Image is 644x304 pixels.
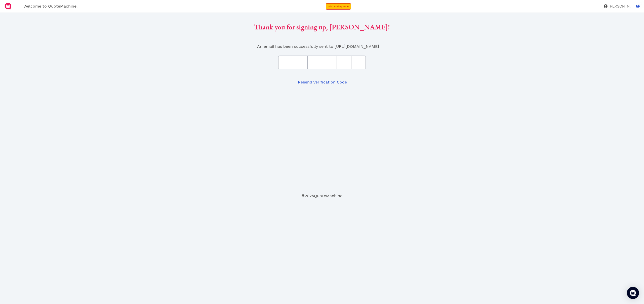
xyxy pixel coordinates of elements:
[297,80,347,84] span: Resend Verification Code
[257,44,379,50] span: An email has been successfully sent to [URL][DOMAIN_NAME]
[608,5,633,8] span: [PERSON_NAME]
[627,287,639,299] div: Open Intercom Messenger
[4,2,12,10] img: QuoteM_icon_flat.png
[254,22,390,31] span: Thank you for signing up, [PERSON_NAME]!
[328,5,349,8] span: Trial ending soon
[294,77,350,87] button: Resend Verification Code
[326,3,351,10] a: Trial ending soon
[60,193,584,199] footer: © 2025 QuoteMachine
[23,4,77,9] span: Welcome to QuoteMachine!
